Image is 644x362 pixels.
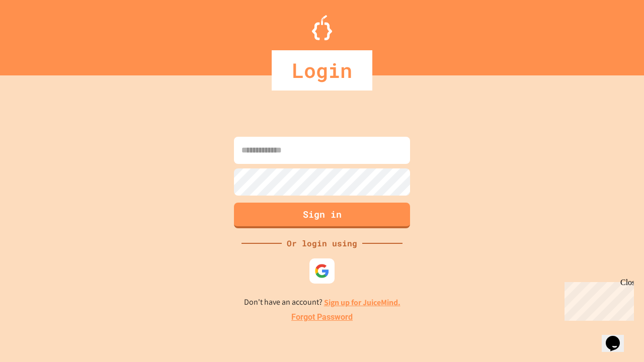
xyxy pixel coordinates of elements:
a: Forgot Password [291,311,353,323]
button: Sign in [234,203,410,228]
div: Or login using [282,237,362,249]
iframe: chat widget [560,278,634,321]
div: Login [272,50,372,90]
img: Logo.svg [312,15,332,40]
img: google-icon.svg [314,263,330,279]
a: Sign up for JuiceMind. [324,297,400,308]
iframe: chat widget [602,322,634,352]
div: Chat with us now!Close [4,4,69,64]
p: Don't have an account? [244,296,400,309]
